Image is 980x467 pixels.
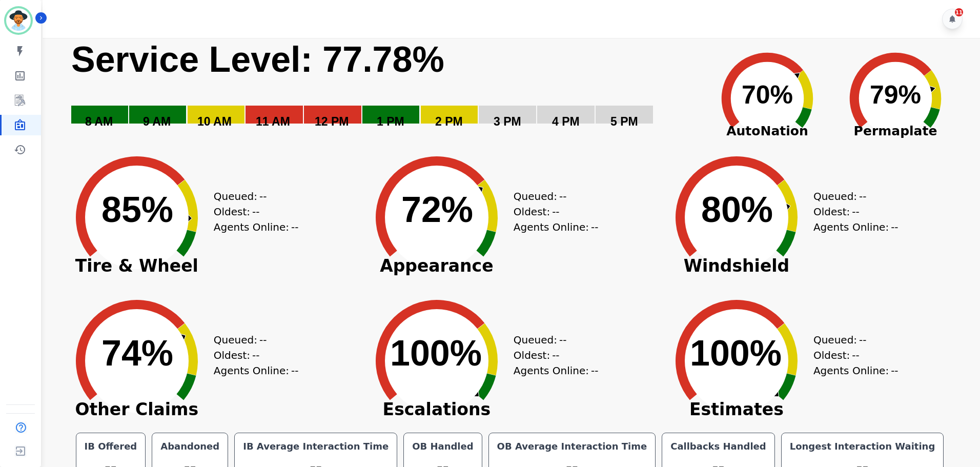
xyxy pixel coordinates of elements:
[60,404,214,415] span: Other Claims
[559,332,566,348] span: --
[813,189,890,204] div: Queued:
[241,439,391,454] div: IB Average Interaction Time
[101,190,173,230] text: 85%
[256,115,290,128] text: 11 AM
[60,261,214,271] span: Tire & Wheel
[813,348,890,363] div: Oldest:
[214,332,291,348] div: Queued:
[85,115,113,128] text: 8 AM
[101,333,173,373] text: 74%
[891,363,898,378] span: --
[390,333,482,373] text: 100%
[690,333,782,373] text: 100%
[591,363,598,378] span: --
[214,348,291,363] div: Oldest:
[514,219,601,235] div: Agents Online:
[559,189,566,204] span: --
[315,115,349,128] text: 12 PM
[831,121,959,141] span: Permaplate
[360,404,514,415] span: Escalations
[514,363,601,378] div: Agents Online:
[71,39,444,79] text: Service Level: 77.78%
[259,189,267,204] span: --
[870,80,921,109] text: 79%
[703,121,831,141] span: AutoNation
[252,348,259,363] span: --
[859,189,866,204] span: --
[70,38,701,143] svg: Service Level: 0%
[377,115,404,128] text: 1 PM
[252,204,259,219] span: --
[552,115,580,128] text: 4 PM
[514,332,590,348] div: Queued:
[742,80,793,109] text: 70%
[813,219,901,235] div: Agents Online:
[214,363,301,378] div: Agents Online:
[214,204,291,219] div: Oldest:
[360,261,514,271] span: Appearance
[859,332,866,348] span: --
[813,204,890,219] div: Oldest:
[514,204,590,219] div: Oldest:
[214,189,291,204] div: Queued:
[158,439,221,454] div: Abandoned
[852,204,859,219] span: --
[591,219,598,235] span: --
[610,115,638,128] text: 5 PM
[291,363,298,378] span: --
[955,8,963,16] div: 11
[435,115,463,128] text: 2 PM
[494,115,521,128] text: 3 PM
[514,189,590,204] div: Queued:
[813,363,901,378] div: Agents Online:
[552,348,559,363] span: --
[6,8,31,33] img: Bordered avatar
[660,404,813,415] span: Estimates
[852,348,859,363] span: --
[197,115,232,128] text: 10 AM
[668,439,768,454] div: Callbacks Handled
[660,261,813,271] span: Windshield
[788,439,937,454] div: Longest Interaction Waiting
[259,332,267,348] span: --
[891,219,898,235] span: --
[410,439,475,454] div: OB Handled
[214,219,301,235] div: Agents Online:
[143,115,171,128] text: 9 AM
[701,190,773,230] text: 80%
[813,332,890,348] div: Queued:
[401,190,473,230] text: 72%
[552,204,559,219] span: --
[495,439,649,454] div: OB Average Interaction Time
[514,348,590,363] div: Oldest:
[291,219,298,235] span: --
[83,439,139,454] div: IB Offered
